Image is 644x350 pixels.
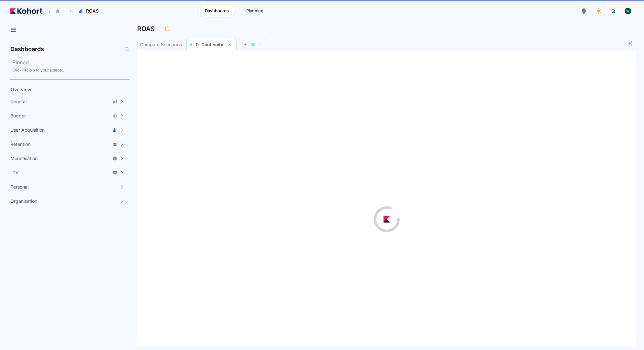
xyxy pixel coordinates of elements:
h2: Pinned [12,59,129,66]
div: Click to pin to your sidebar. [12,68,129,73]
a: Overview [8,85,118,94]
span: LTV [10,170,19,176]
a: Dashboards [198,5,236,17]
img: logo_logo_images_1_20240607072359498299_20240828135028712857.jpeg [610,8,617,14]
span: Retention [10,141,30,148]
span: / [44,8,50,15]
h3: ROAS [137,26,159,32]
span: › [69,8,73,14]
h2: Dashboards [10,46,44,52]
span: Compare Scenarios [140,42,182,47]
span: Personal [10,184,28,190]
span: Organisation [10,198,37,204]
span: General [10,98,27,105]
a: Planning [239,5,277,17]
span: 0. Continuity [196,42,223,47]
span: Planning [246,8,263,14]
span: Monetisation [10,155,38,162]
span: Overview [11,87,31,92]
span: Budget [10,113,26,119]
button: ROAS [75,5,105,16]
span: User Acquisition [10,127,45,133]
span: Dashboards [205,8,229,14]
span: ROAS [86,8,99,14]
img: Kohort logo [10,8,42,14]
